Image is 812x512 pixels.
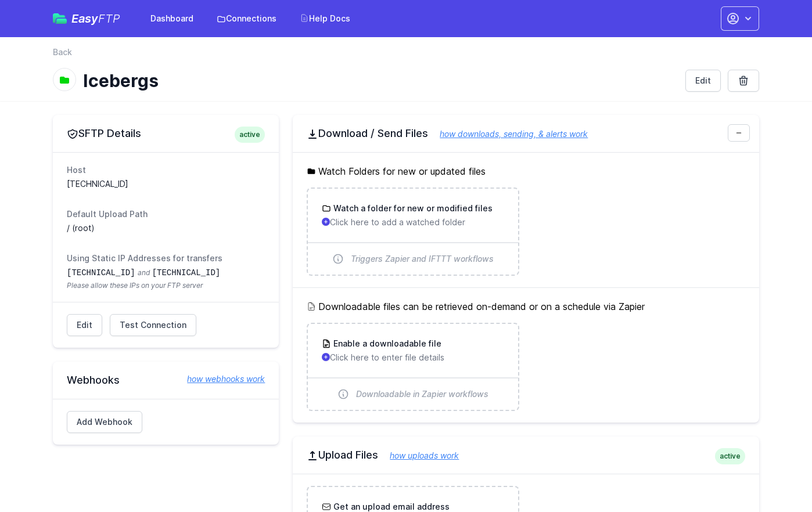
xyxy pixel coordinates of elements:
[293,8,357,29] a: Help Docs
[307,127,745,140] h2: Download / Send Files
[428,129,588,139] a: how downloads, sending, & alerts work
[67,178,265,190] dd: [TECHNICAL_ID]
[143,8,200,29] a: Dashboard
[356,388,488,400] span: Downloadable in Zapier workflows
[53,46,759,65] nav: Breadcrumb
[53,13,120,24] a: EasyFTP
[53,46,72,58] a: Back
[235,127,265,143] span: active
[67,127,265,140] h2: SFTP Details
[110,314,196,336] a: Test Connection
[307,448,745,462] h2: Upload Files
[175,373,265,385] a: how webhooks work
[67,208,265,220] dt: Default Upload Path
[120,319,186,331] span: Test Connection
[71,13,120,24] span: Easy
[308,324,518,410] a: Enable a downloadable file Click here to enter file details Downloadable in Zapier workflows
[152,268,221,277] code: [TECHNICAL_ID]
[331,338,441,349] h3: Enable a downloadable file
[308,189,518,275] a: Watch a folder for new or modified files Click here to add a watched folder Triggers Zapier and I...
[307,300,745,313] h5: Downloadable files can be retrieved on-demand or on a schedule via Zapier
[210,8,283,29] a: Connections
[685,70,721,92] a: Edit
[331,203,493,214] h3: Watch a folder for new or modified files
[67,253,265,264] dt: Using Static IP Addresses for transfers
[67,164,265,176] dt: Host
[378,450,459,460] a: how uploads work
[67,373,265,387] h2: Webhooks
[98,12,120,26] span: FTP
[67,411,142,433] a: Add Webhook
[67,314,102,336] a: Edit
[138,268,150,277] span: and
[322,217,504,228] p: Click here to add a watched folder
[83,70,676,91] h1: Icebergs
[351,253,494,265] span: Triggers Zapier and IFTTT workflows
[322,352,504,363] p: Click here to enter file details
[715,448,745,464] span: active
[67,268,135,277] code: [TECHNICAL_ID]
[67,222,265,234] dd: / (root)
[67,281,265,290] span: Please allow these IPs on your FTP server
[307,164,745,178] h5: Watch Folders for new or updated files
[53,13,67,24] img: easyftp_logo.png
